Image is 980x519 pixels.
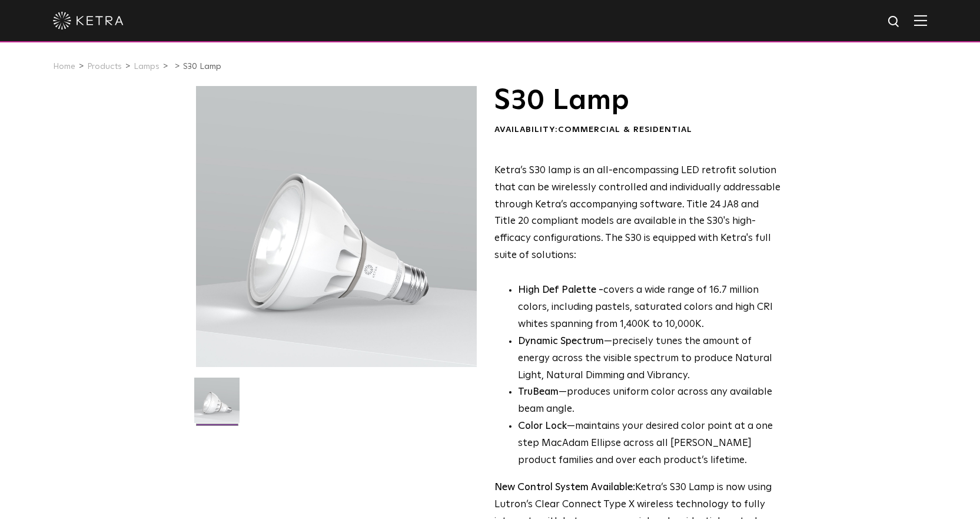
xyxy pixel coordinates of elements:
[914,15,927,26] img: Hamburger%20Nav.svg
[194,378,240,432] img: S30-Lamp-Edison-2021-Web-Square
[518,336,604,346] strong: Dynamic Spectrum
[558,125,692,134] span: Commercial & Residential
[494,86,781,115] h1: S30 Lamp
[53,62,75,71] a: Home
[518,285,603,295] strong: High Def Palette -
[494,482,635,492] strong: New Control System Available:
[494,166,780,260] span: Ketra’s S30 lamp is an all-encompassing LED retrofit solution that can be wirelessly controlled a...
[518,418,781,470] li: —maintains your desired color point at a one step MacAdam Ellipse across all [PERSON_NAME] produc...
[87,62,122,71] a: Products
[183,62,221,71] a: S30 Lamp
[494,124,781,136] div: Availability:
[887,15,902,29] img: search icon
[518,282,781,333] p: covers a wide range of 16.7 million colors, including pastels, saturated colors and high CRI whit...
[518,384,781,418] li: —produces uniform color across any available beam angle.
[134,62,160,71] a: Lamps
[518,387,559,397] strong: TruBeam
[518,333,781,385] li: —precisely tunes the amount of energy across the visible spectrum to produce Natural Light, Natur...
[53,12,124,29] img: ketra-logo-2019-white
[518,421,567,431] strong: Color Lock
